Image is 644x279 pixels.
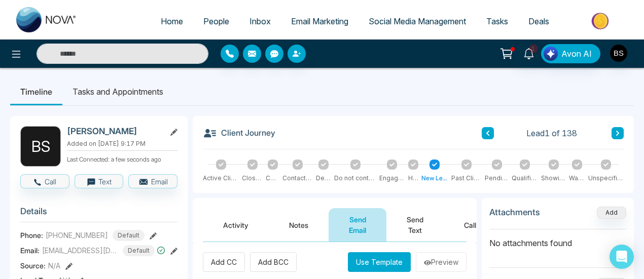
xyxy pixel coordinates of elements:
img: Lead Flow [544,47,558,61]
button: Call [444,208,496,242]
a: 1 [517,44,541,62]
span: Email: [20,245,40,256]
span: Add [597,208,626,216]
button: Send Email [329,208,386,242]
div: Dead [316,174,332,183]
button: Text [75,174,124,188]
div: Unspecified [588,174,624,183]
a: Social Media Management [359,12,476,31]
div: Do not contact [334,174,376,183]
span: 1 [529,44,538,53]
div: Past Client [451,174,482,183]
li: Tasks and Appointments [62,78,173,105]
span: Inbox [249,16,271,26]
button: Send Text [386,208,444,242]
img: User Avatar [610,45,627,62]
span: Default [123,245,155,256]
span: [PHONE_NUMBER] [46,230,108,241]
span: [EMAIL_ADDRESS][DOMAIN_NAME] [42,245,118,256]
div: Qualified [512,174,538,183]
a: Home [151,12,193,31]
span: Home [161,16,183,26]
a: Tasks [476,12,518,31]
p: Last Connected: a few seconds ago [67,153,177,164]
div: Open Intercom Messenger [610,245,634,269]
button: Add [597,207,626,219]
button: Notes [269,208,329,242]
img: Market-place.gif [564,10,638,32]
span: People [203,16,229,26]
span: Source: [20,260,46,271]
button: Activity [203,208,269,242]
div: Hot [408,174,418,183]
span: Avon AI [561,48,592,60]
span: Lead 1 of 138 [526,127,577,139]
span: Social Media Management [369,16,466,26]
li: Timeline [10,78,62,105]
a: Email Marketing [281,12,359,31]
button: Email [128,174,177,188]
span: Tasks [486,16,508,26]
div: B S [20,126,61,167]
h3: Client Journey [203,126,275,140]
p: Added on [DATE] 9:17 PM [67,139,177,148]
span: Default [113,230,145,241]
div: Pending [485,174,509,183]
div: Showing [541,174,566,183]
img: Nova CRM Logo [16,7,77,32]
span: Deals [528,16,549,26]
div: New Lead [421,174,448,183]
button: Add CC [203,252,245,272]
a: Inbox [239,12,281,31]
button: Use Template [348,252,411,272]
span: Email Marketing [291,16,348,26]
div: Warm [569,174,585,183]
a: Deals [518,12,559,31]
button: Add BCC [250,252,297,272]
div: Closed [242,174,263,183]
div: Cold [266,174,279,183]
a: People [193,12,239,31]
span: N/A [48,260,60,271]
div: Contacted [282,174,313,183]
p: No attachments found [489,229,626,249]
button: Preview [416,252,467,272]
div: Active Client [203,174,239,183]
span: Phone: [20,230,43,241]
button: Avon AI [541,44,600,63]
div: Engaged [379,174,405,183]
h3: Attachments [489,207,540,217]
h2: [PERSON_NAME] [67,126,161,136]
h3: Details [20,206,177,222]
button: Call [20,174,69,188]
